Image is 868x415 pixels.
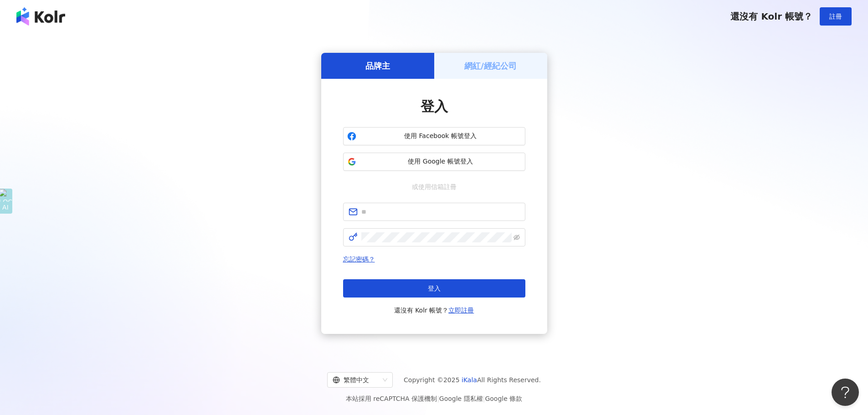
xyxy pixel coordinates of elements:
[343,127,525,145] button: 使用 Facebook 帳號登入
[343,153,525,171] button: 使用 Google 帳號登入
[829,13,842,20] span: 註冊
[462,376,477,384] a: iKala
[820,7,852,26] button: 註冊
[437,395,439,402] span: |
[346,393,522,404] span: 本站採用 reCAPTCHA 保護機制
[464,60,517,72] h5: 網紅/經紀公司
[360,132,521,141] span: 使用 Facebook 帳號登入
[16,7,65,26] img: logo
[439,395,483,402] a: Google 隱私權
[514,234,520,241] span: eye-invisible
[333,373,379,387] div: 繁體中文
[343,256,375,263] a: 忘記密碼？
[730,11,812,22] span: 還沒有 Kolr 帳號？
[428,285,441,292] span: 登入
[421,98,448,114] span: 登入
[448,307,474,314] a: 立即註冊
[343,279,525,297] button: 登入
[394,305,474,316] span: 還沒有 Kolr 帳號？
[832,379,859,406] iframe: Help Scout Beacon - Open
[406,182,463,192] span: 或使用信箱註冊
[360,157,521,166] span: 使用 Google 帳號登入
[404,374,541,385] span: Copyright © 2025 All Rights Reserved.
[485,395,522,402] a: Google 條款
[483,395,485,402] span: |
[365,60,390,72] h5: 品牌主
